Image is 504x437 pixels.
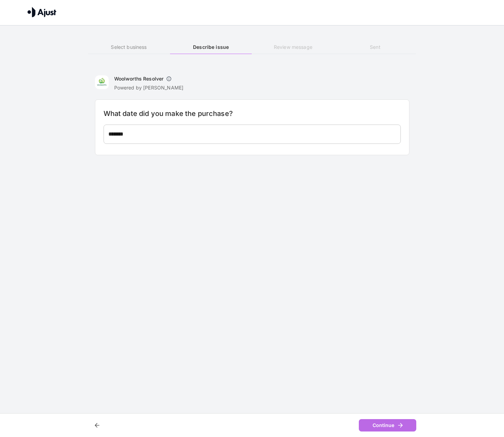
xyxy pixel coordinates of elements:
h6: Sent [334,43,416,51]
h6: Describe issue [170,43,252,51]
p: Powered by [PERSON_NAME] [114,84,184,91]
h6: Select business [88,43,170,51]
h6: Woolworths Resolver [114,75,164,82]
button: Continue [359,419,416,432]
h6: What date did you make the purchase? [104,108,401,119]
h6: Review message [252,43,334,51]
img: Ajust [28,7,56,17]
img: Woolworths [95,75,109,89]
